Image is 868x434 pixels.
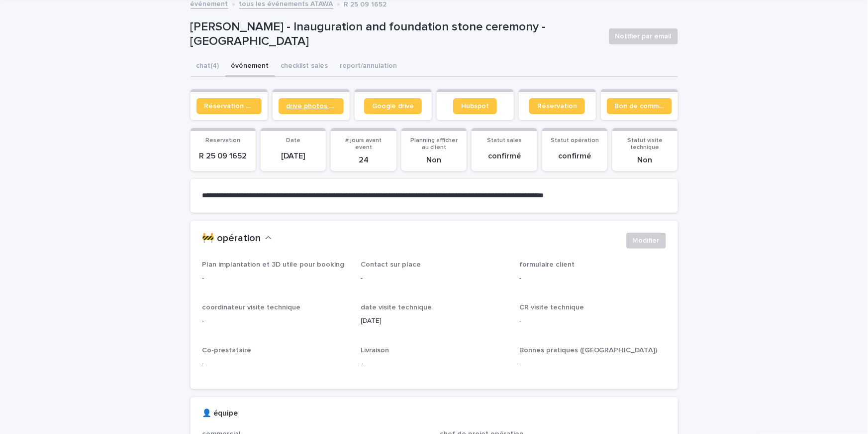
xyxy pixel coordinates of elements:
[407,155,461,165] p: Non
[519,261,575,268] span: formulaire client
[287,103,336,110] span: drive photos coordinateur
[361,347,389,354] span: Livraison
[372,103,414,110] span: Google drive
[202,304,301,311] span: coordinateur visite technique
[202,316,349,326] p: -
[202,409,238,418] h2: 👤 équipe
[191,20,601,49] p: [PERSON_NAME] - Inauguration and foundation stone ceremony - [GEOGRAPHIC_DATA]
[551,138,599,144] span: Statut opération
[453,98,497,114] a: Hubspot
[633,236,660,246] span: Modifier
[267,151,320,161] p: [DATE]
[361,304,432,311] span: date visite technique
[204,103,254,110] span: Réservation client
[202,359,349,369] p: -
[626,233,666,249] button: Modifier
[361,359,507,369] p: -
[548,151,601,161] p: confirmé
[361,273,507,284] p: -
[615,103,664,110] span: Bon de commande
[202,273,349,284] p: -
[361,316,507,326] p: [DATE]
[519,316,666,326] p: -
[205,138,240,144] span: Reservation
[615,31,672,41] span: Notifier par email
[361,261,421,268] span: Contact sur place
[618,155,672,165] p: Non
[537,103,577,110] span: Réservation
[519,304,584,311] span: CR visite technique
[202,347,252,354] span: Co-prestataire
[410,138,458,150] span: Planning afficher au client
[627,138,663,150] span: Statut visite technique
[275,56,334,77] button: checklist sales
[487,138,522,144] span: Statut sales
[529,98,585,114] a: Réservation
[202,261,345,268] span: Plan implantation et 3D utile pour booking
[225,56,275,77] button: événement
[478,151,531,161] p: confirmé
[519,359,666,369] p: -
[202,233,272,245] button: 🚧 opération
[519,347,658,354] span: Bonnes pratiques ([GEOGRAPHIC_DATA])
[461,103,489,110] span: Hubspot
[196,151,250,161] p: R 25 09 1652
[519,273,666,284] p: -
[337,155,390,165] p: 24
[279,98,344,114] a: drive photos coordinateur
[191,56,225,77] button: chat (4)
[202,233,261,245] h2: 🚧 opération
[364,98,422,114] a: Google drive
[346,138,382,150] span: # jours avant event
[609,28,678,44] button: Notifier par email
[196,98,262,114] a: Réservation client
[286,138,300,144] span: Date
[334,56,403,77] button: report/annulation
[607,98,672,114] a: Bon de commande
